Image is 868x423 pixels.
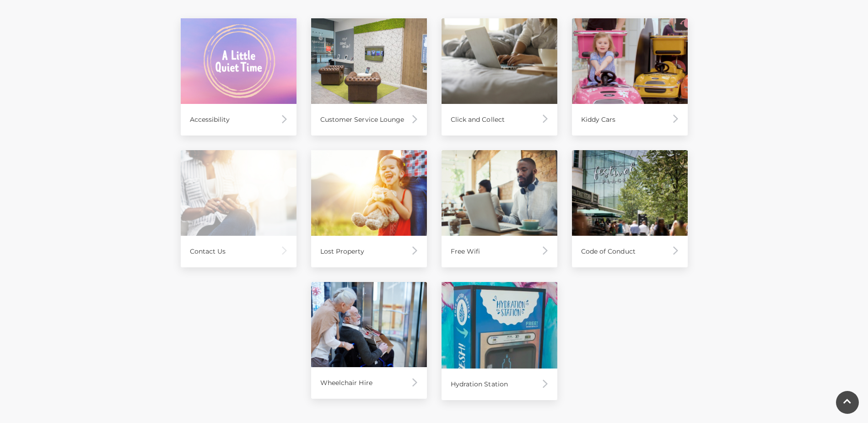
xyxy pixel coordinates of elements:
div: Accessibility [181,104,297,136]
a: Hydration Station [442,282,557,401]
a: Click and Collect [442,18,557,136]
div: Code of Conduct [572,236,688,267]
a: Free Wifi [442,150,557,267]
a: Contact Us [181,150,297,267]
div: Click and Collect [442,104,557,136]
a: Wheelchair Hire [311,282,427,399]
a: Code of Conduct [572,150,688,267]
a: Lost Property [311,150,427,267]
a: Customer Service Lounge [311,18,427,136]
div: Hydration Station [442,369,557,400]
a: Accessibility [181,18,297,136]
a: Kiddy Cars [572,18,688,136]
div: Free Wifi [442,236,557,267]
div: Contact Us [181,236,297,267]
div: Kiddy Cars [572,104,688,136]
div: Customer Service Lounge [311,104,427,136]
div: Lost Property [311,236,427,267]
div: Wheelchair Hire [311,367,427,399]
